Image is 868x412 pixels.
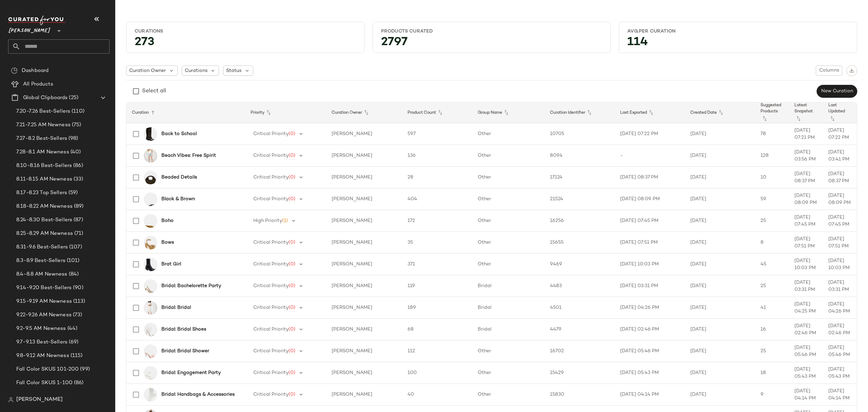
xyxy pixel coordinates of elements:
[823,145,857,167] td: [DATE] 03:41 PM
[817,85,857,98] button: New Curation
[22,67,48,75] span: Dashboard
[472,297,545,319] td: Bridal
[289,175,295,180] span: (0)
[615,254,685,275] td: [DATE] 10:03 PM
[545,362,615,384] td: 15429
[755,102,789,123] th: Suggested Products
[253,175,289,180] span: Critical Priority
[615,188,685,210] td: [DATE] 08:09 PM
[685,297,755,319] td: [DATE]
[849,68,854,73] img: svg%3e
[72,298,85,305] span: (113)
[615,362,685,384] td: [DATE] 05:43 PM
[289,196,295,202] span: (0)
[472,102,545,123] th: Group Name
[16,311,72,319] span: 9.22-9.26 AM Newness
[142,87,166,95] div: Select all
[545,167,615,188] td: 17124
[67,189,78,197] span: (59)
[144,279,157,293] img: STEVEMADDEN_SHOES_REYES-R_RHINESTONES_01.jpg
[402,254,472,275] td: 371
[16,284,72,292] span: 9.14-9.20 Best-Sellers
[755,362,789,384] td: 18
[253,370,289,375] span: Critical Priority
[685,384,755,406] td: [DATE]
[16,396,63,404] span: [PERSON_NAME]
[545,384,615,406] td: 15830
[402,340,472,362] td: 112
[79,366,90,373] span: (99)
[70,108,84,115] span: (110)
[144,366,157,380] img: STEVEMADDEN_SHOES_ANNIE_WHITE_01.jpg
[819,68,839,73] span: Columns
[144,323,157,336] img: STEVEMADDEN_SHOES_BENNI_WHITE_01.jpg
[161,239,174,246] b: Bows
[755,167,789,188] td: 10
[67,135,78,143] span: (98)
[472,123,545,145] td: Other
[472,210,545,232] td: Other
[823,102,857,123] th: Last Updated
[755,145,789,167] td: 128
[789,254,823,275] td: [DATE] 10:03 PM
[72,311,82,319] span: (73)
[326,188,402,210] td: [PERSON_NAME]
[161,152,216,159] b: Beach Vibes: Free Spirit
[289,349,295,354] span: (0)
[161,348,209,355] b: Bridal: Bridal Shower
[144,149,157,163] img: STEVEMADDEN_APPAREL_BO23389M_DENIM-FABRIC_32922.jpg
[67,94,78,102] span: (25)
[823,362,857,384] td: [DATE] 05:43 PM
[755,297,789,319] td: 41
[615,123,685,145] td: [DATE] 07:22 PM
[627,28,849,35] div: Avg.per Curation
[289,370,295,375] span: (0)
[823,297,857,319] td: [DATE] 04:26 PM
[253,196,289,202] span: Critical Priority
[161,174,197,181] b: Beaded Details
[16,379,73,387] span: Fall Color SKUS 1-100
[755,254,789,275] td: 45
[144,388,157,401] img: STEVEMADDEN_LEGWEAR_L-RICH_WHITE_01.jpg
[789,232,823,254] td: [DATE] 07:51 PM
[253,392,289,397] span: Critical Priority
[755,210,789,232] td: 25
[789,384,823,406] td: [DATE] 04:14 PM
[161,195,195,203] b: Black & Brown
[144,344,157,358] img: STEVEMADDEN_SHOES_PETUNIA_LT-PINK_01.jpg
[8,16,66,25] img: cfy_white_logo.C9jOOHJF.svg
[685,210,755,232] td: [DATE]
[823,210,857,232] td: [DATE] 07:45 PM
[326,319,402,340] td: [PERSON_NAME]
[144,301,157,315] img: STEVEMADDEN_APPAREL_BP109225_WHITE_1680.jpg
[65,257,80,265] span: (101)
[79,393,93,400] span: (111)
[545,232,615,254] td: 15655
[161,282,221,289] b: Bridal: Bachelorette Party
[326,210,402,232] td: [PERSON_NAME]
[615,210,685,232] td: [DATE] 07:45 PM
[402,232,472,254] td: 35
[161,326,206,333] b: Bridal: Bridal Shoes
[73,379,84,387] span: (86)
[789,167,823,188] td: [DATE] 08:37 PM
[16,243,68,251] span: 8.31-9.6 Best-Sellers
[326,275,402,297] td: [PERSON_NAME]
[545,188,615,210] td: 21524
[615,167,685,188] td: [DATE] 08:37 PM
[282,218,288,223] span: (1)
[129,37,361,50] div: 273
[755,232,789,254] td: 8
[144,214,157,228] img: STEVEMADDEN_SHOES_LENI_MUSTARD-SUEDE_ff98ac66-8b7f-4913-b2cc-cfac26af467c.jpg
[823,232,857,254] td: [DATE] 07:51 PM
[402,210,472,232] td: 172
[16,230,73,238] span: 8.25-8.29 AM Newness
[72,216,83,224] span: (87)
[402,297,472,319] td: 189
[245,102,326,123] th: Priority
[185,67,208,74] span: Curations
[789,210,823,232] td: [DATE] 07:45 PM
[253,240,289,245] span: Critical Priority
[73,230,83,238] span: (71)
[69,148,81,156] span: (40)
